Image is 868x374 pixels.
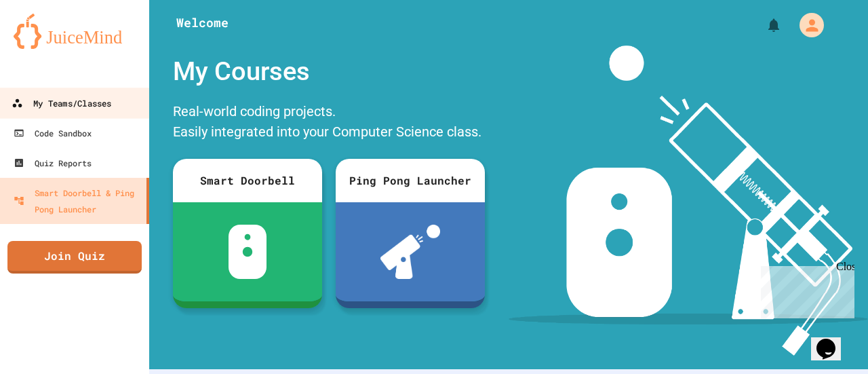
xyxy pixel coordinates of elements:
[336,159,485,202] div: Ping Pong Launcher
[14,14,136,49] img: logo-orange.svg
[166,45,492,98] div: My Courses
[380,225,441,279] img: ppl-with-ball.png
[811,320,854,360] iframe: chat widget
[173,159,322,202] div: Smart Doorbell
[14,155,92,171] div: Quiz Reports
[755,261,854,318] iframe: chat widget
[785,10,827,41] div: My Account
[741,14,785,37] div: My Notifications
[12,95,111,112] div: My Teams/Classes
[14,125,92,141] div: Code Sandbox
[5,5,94,86] div: Chat with us now!Close
[7,241,142,274] a: Join Quiz
[509,45,868,356] img: banner-image-my-projects.png
[229,225,267,279] img: sdb-white.svg
[166,98,492,149] div: Real-world coding projects. Easily integrated into your Computer Science class.
[14,185,141,217] div: Smart Doorbell & Ping Pong Launcher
